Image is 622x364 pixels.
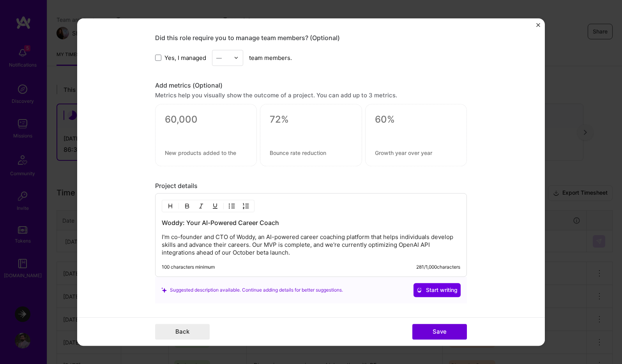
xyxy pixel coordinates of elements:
div: Add metrics (Optional) [155,81,467,90]
span: Start writing [417,286,458,294]
i: icon CrystalBallWhite [417,287,422,293]
div: Project details [155,182,467,190]
span: Yes, I managed [164,54,206,62]
p: I'm co-founder and CTO of Woddy, an AI-powered career coaching platform that helps individuals de... [162,233,460,257]
img: Bold [184,203,190,209]
button: Save [412,324,467,339]
img: Heading [167,203,173,209]
button: Start writing [413,283,461,297]
img: OL [243,203,249,209]
div: Suggested description available. Continue adding details for better suggestions. [161,286,343,294]
img: UL [229,203,235,209]
img: Divider [178,201,179,211]
button: Back [155,324,210,339]
img: Divider [223,201,224,211]
div: 281 / 1,000 characters [416,264,460,270]
div: team members. [155,50,467,66]
h3: Woddy: Your AI-Powered Career Coach [162,218,460,227]
div: 100 characters minimum [162,264,215,270]
img: Underline [212,203,218,209]
div: Metrics help you visually show the outcome of a project. You can add up to 3 metrics. [155,91,467,99]
div: — [216,54,222,62]
button: Close [536,23,540,31]
img: drop icon [234,56,239,60]
div: Did this role require you to manage team members? (Optional) [155,34,467,42]
img: Italic [198,203,204,209]
i: icon SuggestedTeams [161,287,167,293]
